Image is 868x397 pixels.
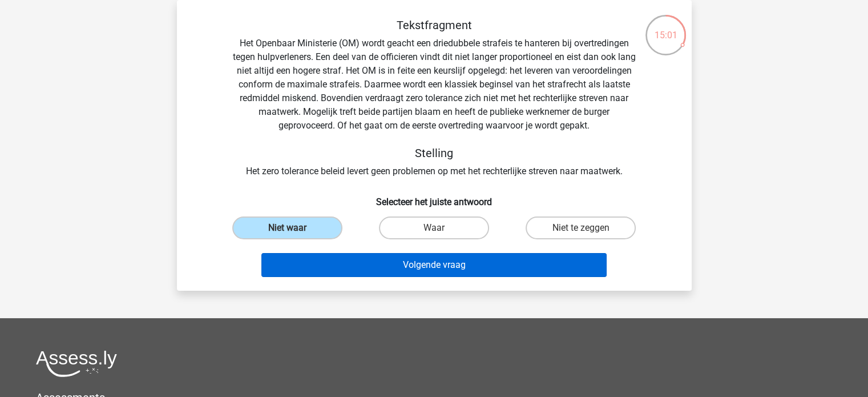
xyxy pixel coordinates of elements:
div: 15:01 [644,14,687,42]
h6: Selecteer het juiste antwoord [195,187,673,207]
button: Volgende vraag [261,253,607,277]
label: Niet waar [232,216,342,239]
label: Waar [379,216,489,239]
div: Het Openbaar Ministerie (OM) wordt geacht een driedubbele strafeis te hanteren bij overtredingen ... [195,18,673,178]
h5: Stelling [232,146,637,160]
h5: Tekstfragment [232,18,637,32]
label: Niet te zeggen [526,216,636,239]
img: Assessly logo [36,350,117,377]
